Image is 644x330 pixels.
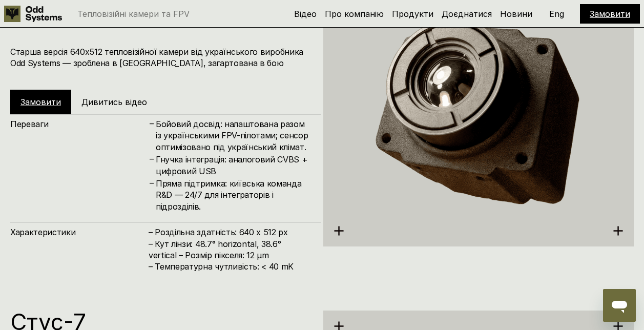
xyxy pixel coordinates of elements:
p: Тепловізійні камери та FPV [77,10,190,18]
a: Новини [500,9,532,19]
a: Доєднатися [442,9,492,19]
a: Продукти [392,9,433,19]
iframe: Кнопка для запуску вікна повідомлень [603,289,636,322]
h4: Старша версія 640х512 тепловізійної камери від українського виробника Odd Systems — зроблена в [G... [10,46,311,69]
a: Про компанію [325,9,384,19]
h4: – [150,177,154,189]
h4: – [150,153,154,164]
h4: Гнучка інтеграція: аналоговий CVBS + цифровий USB [156,154,311,177]
h4: Переваги [10,118,149,130]
p: Eng [549,10,564,18]
h4: Пряма підтримка: київська команда R&D — 24/7 для інтеграторів і підрозділів. [156,178,311,212]
a: Замовити [20,97,61,107]
h4: – Роздільна здатність: 640 x 512 px – Кут лінзи: 48.7° horizontal, 38.6° vertical – Розмір піксел... [149,226,311,273]
a: Замовити [590,9,630,19]
a: Відео [294,9,317,19]
h5: Дивитись відео [81,96,147,108]
h4: Характеристики [10,226,149,238]
h4: Бойовий досвід: налаштована разом із українськими FPV-пілотами; сенсор оптимізовано під українськ... [156,118,311,153]
h4: – [150,118,154,129]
